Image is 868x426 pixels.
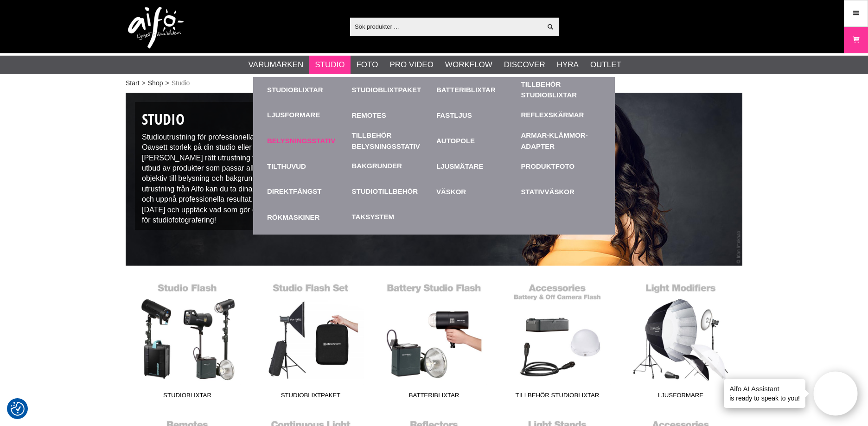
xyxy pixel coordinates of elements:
a: Stativväskor [521,179,601,204]
input: Sök produkter ... [350,19,542,33]
a: Studioblixtpaket [352,77,432,102]
a: Discover [504,59,545,71]
a: Outlet [590,59,621,71]
a: Armar-Klämmor-Adapter [521,128,601,153]
a: Fastljus [436,102,517,128]
a: Ljusformare [619,278,742,403]
a: Reflexskärmar [521,110,584,121]
a: Studio [315,59,345,71]
img: logo.png [128,7,184,49]
span: Tillbehör Studioblixtar [496,391,619,403]
a: Tillbehör Studioblixtar [496,278,619,403]
h4: Aifo AI Assistant [729,384,800,394]
a: Belysningsstativ [267,128,347,153]
a: Foto [356,59,378,71]
a: Tilthuvud [267,153,347,179]
a: Workflow [445,59,492,71]
span: Studioblixtpaket [249,391,372,403]
a: Ljusmätare [436,153,517,179]
a: Studioblixtar [126,278,249,403]
a: Bakgrunder [352,161,402,172]
a: Pro Video [389,59,433,71]
a: Autopole [436,128,517,153]
a: Väskor [436,179,517,204]
a: Taksystem [352,212,394,223]
a: Varumärken [249,59,304,71]
a: Studioblixtar [267,77,347,102]
h1: Studio [142,109,344,130]
span: Studio [172,78,190,88]
div: Studioutrustning för professionella fotografer och entusiaster. Oavsett storlek på din studio ell... [135,102,351,230]
a: Direktfångst [267,186,322,197]
button: Samtyckesinställningar [11,401,25,417]
div: is ready to speak to you! [724,379,805,408]
span: Batteriblixtar [372,391,496,403]
a: Tillbehör Studioblixtar [521,79,601,100]
a: Hyra [557,59,579,71]
a: Ljusformare [267,110,320,121]
span: Studioblixtar [126,391,249,403]
a: Batteriblixtar [372,278,496,403]
img: Studioutrustning / Fotograf Irfan Intekhab [126,93,742,266]
a: Tillbehör Belysningsstativ [352,128,432,153]
span: > [165,78,169,88]
a: Batteriblixtar [436,77,517,102]
span: Ljusformare [619,391,742,403]
a: Studioblixtpaket [249,278,372,403]
a: Start [126,78,140,88]
span: > [142,78,146,88]
img: Revisit consent button [11,402,25,416]
a: Studiotillbehör [352,186,418,197]
a: Remotes [352,102,432,128]
a: Produktfoto [521,153,601,179]
a: Rökmaskiner [267,204,347,230]
a: Shop [148,78,163,88]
